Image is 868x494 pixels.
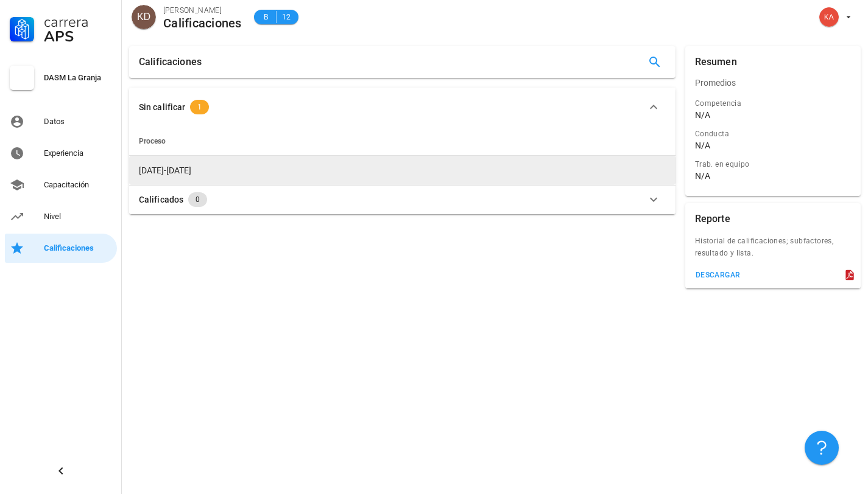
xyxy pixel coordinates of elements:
[5,107,117,136] a: Datos
[5,170,117,200] a: Capacitación
[695,203,730,235] div: Reporte
[44,212,112,221] div: Nivel
[5,139,117,168] a: Experiencia
[695,46,737,78] div: Resumen
[695,271,741,279] div: descargar
[261,11,271,23] span: B
[281,11,291,23] span: 12
[196,192,200,207] span: 0
[129,127,676,156] th: Proceso
[129,185,676,214] button: Calificados 0
[44,15,112,29] div: Carrera
[819,7,839,27] div: avatar
[685,235,861,266] div: Historial de calificaciones; subfactores, resultado y lista.
[139,193,183,206] div: Calificados
[139,100,185,114] div: Sin calificar
[685,68,861,97] div: Promedios
[695,110,710,120] div: N/A
[695,158,851,170] div: Trab. en equipo
[5,202,117,231] a: Nivel
[44,243,112,253] div: Calificaciones
[695,97,851,110] div: Competencia
[695,170,710,181] div: N/A
[137,5,150,29] span: KD
[139,165,191,175] span: [DATE]-[DATE]
[129,88,676,127] button: Sin calificar 1
[44,180,112,190] div: Capacitación
[163,16,242,30] div: Calificaciones
[44,73,112,83] div: DASM La Granja
[163,4,242,16] div: [PERSON_NAME]
[139,46,202,78] div: Calificaciones
[690,266,746,284] button: descargar
[695,140,710,151] div: N/A
[5,234,117,263] a: Calificaciones
[44,117,112,127] div: Datos
[197,100,202,114] span: 1
[44,29,112,44] div: APS
[139,137,166,145] span: Proceso
[695,128,851,140] div: Conducta
[132,5,156,29] div: avatar
[44,148,112,158] div: Experiencia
